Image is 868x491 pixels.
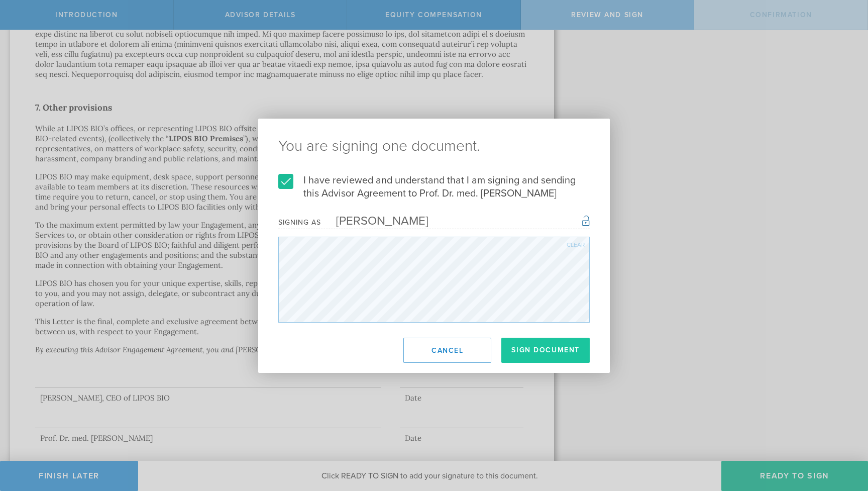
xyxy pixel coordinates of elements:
button: Sign Document [501,338,590,363]
button: Cancel [403,338,491,363]
ng-pluralize: You are signing one document. [278,139,590,154]
iframe: Chat Widget [818,413,868,461]
label: I have reviewed and understand that I am signing and sending this Advisor Agreement to Prof. Dr. ... [278,174,590,200]
div: Signing as [278,218,321,227]
div: [PERSON_NAME] [321,214,428,228]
